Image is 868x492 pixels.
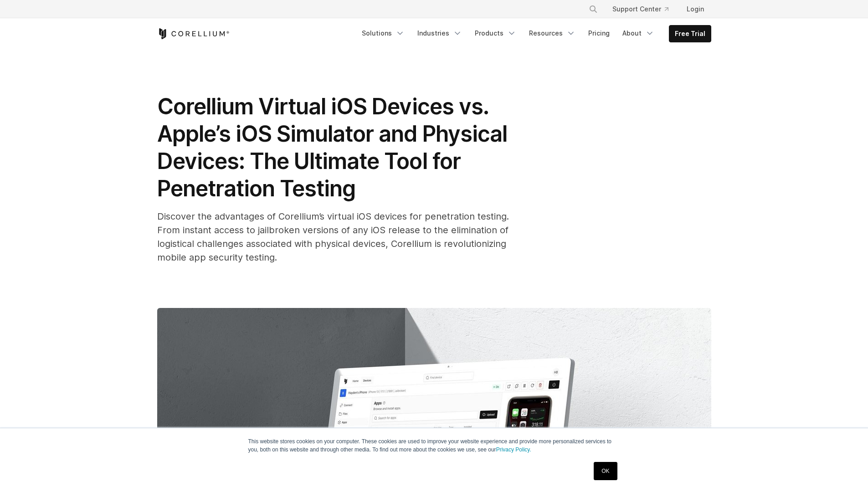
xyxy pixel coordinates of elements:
a: OK [594,462,617,480]
div: Navigation Menu [578,1,711,17]
a: Free Trial [669,26,711,42]
div: Navigation Menu [356,25,711,42]
a: Solutions [356,25,410,41]
a: Privacy Policy. [496,446,531,453]
a: Corellium Home [157,28,230,39]
span: Discover the advantages of Corellium’s virtual iOS devices for penetration testing. From instant ... [157,211,509,263]
a: Resources [524,25,581,41]
a: Products [469,25,522,41]
a: Login [679,1,711,17]
span: Corellium Virtual iOS Devices vs. Apple’s iOS Simulator and Physical Devices: The Ultimate Tool f... [157,93,507,202]
p: This website stores cookies on your computer. These cookies are used to improve your website expe... [248,437,620,454]
a: Industries [412,25,467,41]
button: Search [585,1,601,17]
a: About [617,25,660,41]
a: Pricing [583,25,615,41]
a: Support Center [605,1,676,17]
